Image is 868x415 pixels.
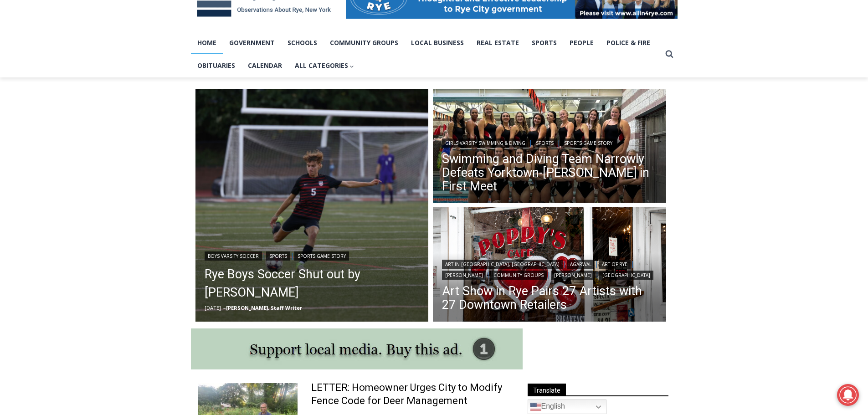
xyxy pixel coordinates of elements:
[551,271,595,280] a: [PERSON_NAME]
[528,384,566,396] span: Translate
[195,89,429,322] img: (PHOTO: Rye Boys Soccer's Silas Kavanagh in his team's 3-0 loss to Byram Hills on Septmber 10, 20...
[96,77,100,86] div: 2
[281,31,324,54] a: Schools
[96,27,132,75] div: Birds of Prey: Falcon and hawk demos
[102,77,104,86] div: /
[0,92,92,113] a: Open Tues. - Sun. [PHONE_NUMBER]
[528,400,606,414] a: English
[563,31,600,54] a: People
[442,138,529,148] a: Girls Varsity Swimming & Diving
[191,31,661,77] nav: Primary Navigation
[205,265,420,302] a: Rye Boys Soccer Shut out by [PERSON_NAME]
[433,89,666,205] img: (PHOTO: The 2024 Rye - Rye Neck - Blind Brook Varsity Swimming Team.)
[405,31,470,54] a: Local Business
[661,46,678,62] button: View Search Form
[223,31,281,54] a: Government
[219,88,442,113] a: Intern @ [DOMAIN_NAME]
[94,57,134,109] div: "the precise, almost orchestrated movements of cutting and assembling sushi and [PERSON_NAME] mak...
[288,54,361,77] button: Child menu of All Categories
[195,89,429,322] a: Read More Rye Boys Soccer Shut out by Byram Hills
[205,250,420,261] div: | |
[525,31,563,54] a: Sports
[599,260,631,269] a: Art of Rye
[0,91,136,113] a: [PERSON_NAME] Read Sanctuary Fall Fest: [DATE]
[442,271,486,280] a: [PERSON_NAME]
[442,137,657,148] div: | |
[191,328,523,369] img: support local media, buy this ad
[7,92,121,113] h4: [PERSON_NAME] Read Sanctuary Fall Fest: [DATE]
[470,31,525,54] a: Real Estate
[433,89,666,205] a: Read More Swimming and Diving Team Narrowly Defeats Yorktown-Somers in First Meet
[223,304,226,311] span: –
[533,138,557,148] a: Sports
[205,304,221,311] time: [DATE]
[191,54,241,77] a: Obituaries
[205,251,262,261] a: Boys Varsity Soccer
[442,152,657,193] a: Swimming and Diving Team Narrowly Defeats Yorktown-[PERSON_NAME] in First Meet
[226,304,302,311] a: [PERSON_NAME], Staff Writer
[442,258,657,280] div: | | | | | |
[442,260,563,269] a: Art in [GEOGRAPHIC_DATA], [GEOGRAPHIC_DATA]
[530,401,541,412] img: en
[238,91,422,111] span: Intern @ [DOMAIN_NAME]
[3,94,89,128] span: Open Tues. - Sun. [PHONE_NUMBER]
[561,138,616,148] a: Sports Game Story
[266,251,290,261] a: Sports
[442,284,657,312] a: Art Show in Rye Pairs 27 Artists with 27 Downtown Retailers
[107,77,111,86] div: 6
[433,207,666,324] img: (PHOTO: Poppy's Cafe. The window of this beloved Rye staple is painted for different events throu...
[600,31,657,54] a: Police & Fire
[490,271,547,280] a: Community Groups
[433,207,666,324] a: Read More Art Show in Rye Pairs 27 Artists with 27 Downtown Retailers
[241,54,288,77] a: Calendar
[324,31,405,54] a: Community Groups
[294,251,349,261] a: Sports Game Story
[191,31,223,54] a: Home
[567,260,595,269] a: Agarwal
[230,0,431,88] div: "[PERSON_NAME] and I covered the [DATE] Parade, which was a really eye opening experience as I ha...
[599,271,653,280] a: [GEOGRAPHIC_DATA]
[311,381,511,407] a: LETTER: Homeowner Urges City to Modify Fence Code for Deer Management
